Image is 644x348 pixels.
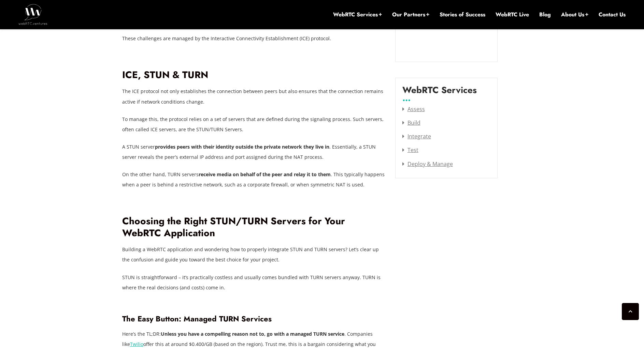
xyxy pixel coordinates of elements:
a: WebRTC Live [496,11,529,18]
a: Build [402,119,420,126]
img: WebRTC.ventures [18,4,47,25]
p: On the other hand, TURN servers . This typically happens when a peer is behind a restrictive netw... [122,169,385,190]
a: Assess [402,105,425,113]
h3: The Easy Button: Managed TURN Services [122,314,385,323]
a: Integrate [402,133,431,140]
p: These challenges are managed by the Interactive Connectivity Establishment (ICE) protocol. [122,33,385,44]
strong: receive media on behalf of the peer and relay it to them [199,171,331,178]
p: Building a WebRTC application and wondering how to properly integrate STUN and TURN servers? Let’... [122,244,385,265]
p: To manage this, the protocol relies on a set of servers that are defined during the signaling pro... [122,114,385,135]
a: Blog [539,11,551,18]
a: About Us [561,11,588,18]
p: STUN is straightforward – it’s practically costless and usually comes bundled with TURN servers a... [122,272,385,293]
p: A STUN server . Essentially, a STUN server reveals the peer’s external IP address and port assign... [122,142,385,162]
h2: Choosing the Right STUN/TURN Servers for Your WebRTC Application [122,215,385,239]
a: Our Partners [392,11,429,18]
strong: Unless you have a compelling reason not to, go with a managed TURN service [161,331,344,337]
a: Contact Us [599,11,626,18]
p: The ICE protocol not only establishes the connection between peers but also ensures that the conn... [122,86,385,107]
a: Twilio [130,341,143,347]
a: WebRTC Services [333,11,382,18]
strong: provides peers with their identity outside the private network they live in [155,143,329,150]
h2: ICE, STUN & TURN [122,69,385,81]
a: Deploy & Manage [402,160,453,168]
a: Stories of Success [440,11,485,18]
label: WebRTC Services [402,85,477,101]
a: Test [402,146,418,154]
